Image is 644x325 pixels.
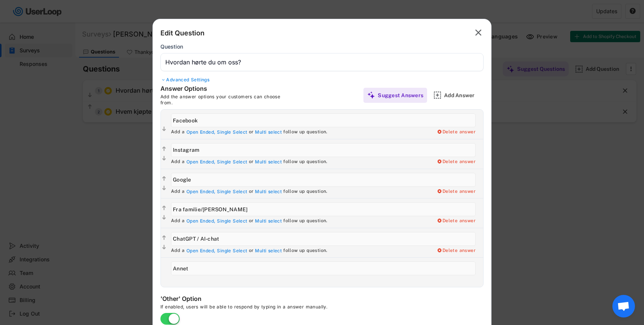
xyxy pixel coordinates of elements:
div: Multi select [255,159,282,165]
div: follow up question. [283,159,328,165]
div: Open Ended, [186,218,215,224]
div: Suggest Answers [378,92,423,99]
img: MagicMajor%20%28Purple%29.svg [367,91,375,99]
button:  [161,175,167,183]
button:  [161,155,167,162]
div: Delete answer [436,189,476,195]
div: Delete answer [436,159,476,165]
div: Multi select [255,189,282,195]
div: or [249,129,254,135]
div: Add Answer [444,92,482,99]
div: follow up question. [283,129,328,135]
input: Facebook [171,113,476,127]
div: Add the answer options your customers can choose from. [160,94,292,105]
text:  [162,235,166,241]
div: Open Ended, [186,248,215,254]
div: Edit Question [160,29,204,38]
div: Multi select [255,129,282,135]
div: Add a [171,248,185,254]
div: or [249,248,254,254]
div: 'Other' Option [160,295,311,304]
div: Åpne chat [612,295,635,317]
button:  [161,145,167,153]
div: Open Ended, [186,129,215,135]
input: Google [171,173,476,187]
text:  [162,175,166,182]
button:  [161,234,167,242]
button:  [161,204,167,212]
text:  [162,126,166,132]
input: Instagram [171,143,476,157]
div: Single Select [217,129,247,135]
div: follow up question. [283,248,328,254]
text:  [162,205,166,212]
div: Answer Options [160,85,273,94]
div: Add a [171,129,185,135]
text:  [162,155,166,162]
input: Fra familie/venner [171,202,476,216]
div: Multi select [255,248,282,254]
div: Question [160,43,183,50]
text:  [475,27,482,38]
text:  [162,146,166,152]
div: Delete answer [436,129,476,135]
div: Delete answer [436,218,476,224]
button:  [161,214,167,221]
div: Add a [171,159,185,165]
div: or [249,159,254,165]
text:  [162,244,166,250]
input: Annet [171,261,476,275]
div: Open Ended, [186,159,215,165]
button:  [161,125,167,133]
div: Add a [171,218,185,224]
div: Multi select [255,218,282,224]
img: AddMajor.svg [433,91,441,99]
input: Type your question here... [160,53,484,71]
div: Single Select [217,218,247,224]
div: follow up question. [283,218,328,224]
button:  [473,27,484,39]
div: Delete answer [436,248,476,254]
div: or [249,218,254,224]
div: Single Select [217,248,247,254]
div: or [249,189,254,195]
text:  [162,185,166,191]
button:  [161,244,167,251]
div: Add a [171,189,185,195]
div: Open Ended, [186,189,215,195]
text:  [162,215,166,221]
div: Advanced Settings [160,77,484,83]
input: ChatGPT / AI-chat [171,232,476,246]
div: If enabled, users will be able to respond by typing in a answer manually. [160,304,386,313]
div: Single Select [217,189,247,195]
div: Single Select [217,159,247,165]
div: follow up question. [283,189,328,195]
button:  [161,185,167,192]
